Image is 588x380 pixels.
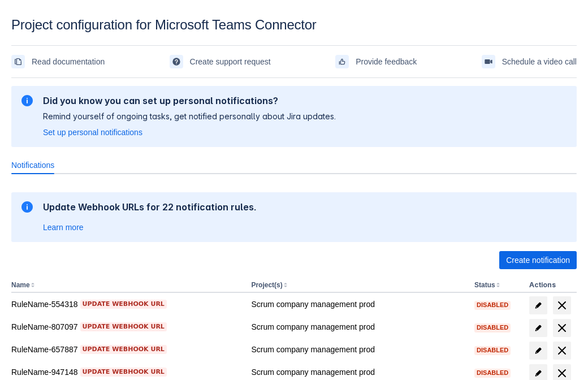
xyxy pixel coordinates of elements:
[555,321,569,335] span: delete
[43,111,336,122] p: Remind yourself of ongoing tasks, get notified personally about Jira updates.
[482,53,577,71] a: Schedule a video call
[474,347,511,353] span: Disabled
[43,201,257,213] h2: Update Webhook URLs for 22 notification rules.
[20,94,34,107] span: information
[83,300,165,309] span: Update webhook URL
[11,344,242,355] div: RuleName-657887
[83,322,165,331] span: Update webhook URL
[251,366,465,378] div: Scrum company management prod
[172,57,181,66] span: support
[534,301,543,310] span: edit
[506,251,570,269] span: Create notification
[43,127,142,138] a: Set up personal notifications
[502,53,577,71] span: Schedule a video call
[555,344,569,357] span: delete
[474,302,511,308] span: Disabled
[43,222,84,233] a: Learn more
[484,57,493,66] span: videoCall
[356,53,417,71] span: Provide feedback
[555,366,569,380] span: delete
[534,323,543,332] span: edit
[555,299,569,312] span: delete
[83,345,165,354] span: Update webhook URL
[335,53,417,71] a: Provide feedback
[11,53,105,71] a: Read documentation
[11,321,242,332] div: RuleName-807097
[20,200,34,214] span: information
[534,369,543,378] span: edit
[83,368,165,377] span: Update webhook URL
[338,57,347,66] span: feedback
[474,325,511,331] span: Disabled
[525,278,577,293] th: Actions
[11,299,242,310] div: RuleName-554318
[14,57,23,66] span: documentation
[43,95,336,106] h2: Did you know you can set up personal notifications?
[190,53,271,71] span: Create support request
[474,281,495,289] button: Status
[251,281,282,289] button: Project(s)
[11,281,30,289] button: Name
[474,370,511,376] span: Disabled
[251,344,465,355] div: Scrum company management prod
[32,53,105,71] span: Read documentation
[534,346,543,355] span: edit
[11,17,577,33] div: Project configuration for Microsoft Teams Connector
[251,299,465,310] div: Scrum company management prod
[11,159,54,171] span: Notifications
[170,53,271,71] a: Create support request
[251,321,465,332] div: Scrum company management prod
[499,251,577,269] button: Create notification
[11,366,242,378] div: RuleName-947148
